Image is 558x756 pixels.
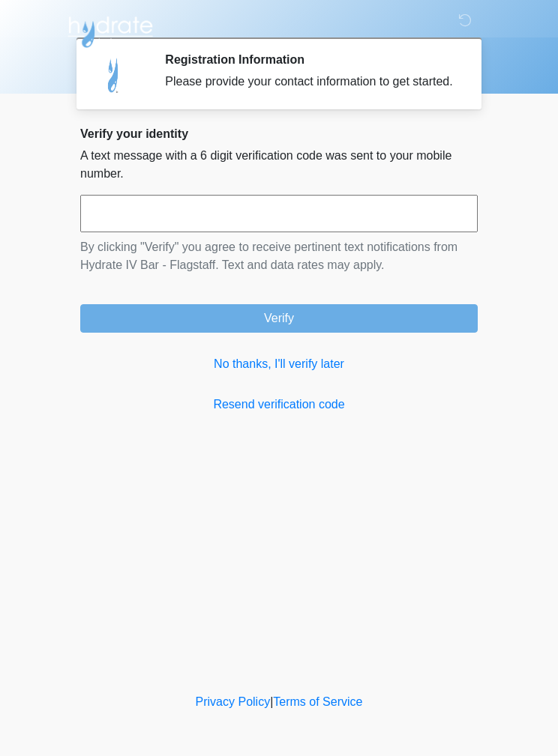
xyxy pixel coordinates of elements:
img: Agent Avatar [91,52,136,97]
p: A text message with a 6 digit verification code was sent to your mobile number. [80,147,478,183]
a: Terms of Service [273,695,362,708]
a: Privacy Policy [196,695,271,708]
a: No thanks, I'll verify later [80,355,478,373]
button: Verify [80,304,478,333]
h2: Verify your identity [80,127,478,141]
img: Hydrate IV Bar - Flagstaff Logo [65,11,155,49]
a: Resend verification code [80,396,478,414]
p: By clicking "Verify" you agree to receive pertinent text notifications from Hydrate IV Bar - Flag... [80,238,478,274]
div: Please provide your contact information to get started. [165,73,455,91]
a: | [270,695,273,708]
